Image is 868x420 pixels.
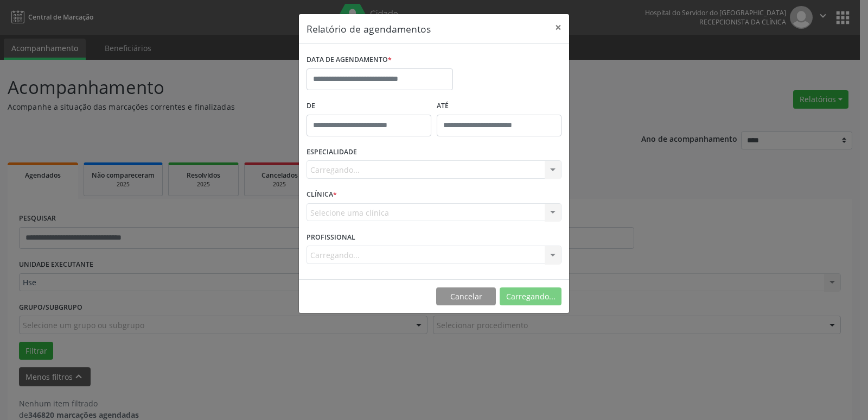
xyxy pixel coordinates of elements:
label: De [307,98,431,115]
label: ESPECIALIDADE [307,144,357,161]
button: Cancelar [436,287,496,306]
button: Carregando... [500,287,561,306]
label: ATÉ [437,98,561,115]
label: PROFISSIONAL [307,229,355,246]
h5: Relatório de agendamentos [307,22,431,36]
button: Close [547,14,569,41]
label: DATA DE AGENDAMENTO [307,52,392,68]
label: CLÍNICA [307,186,337,203]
